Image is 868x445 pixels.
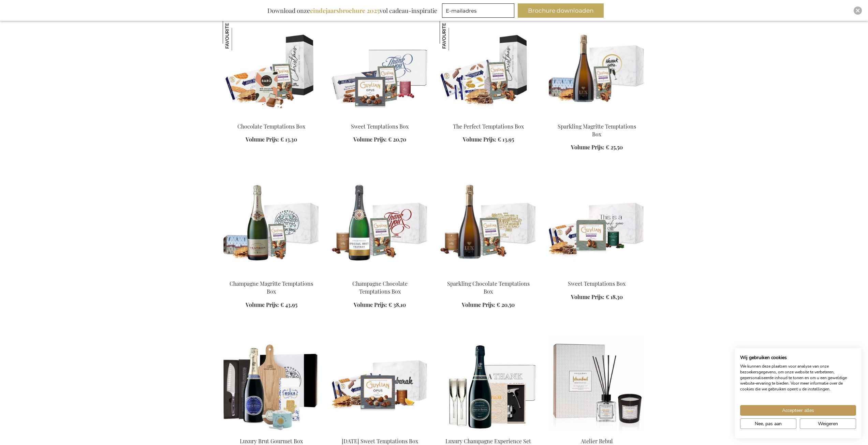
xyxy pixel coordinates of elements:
img: The Perfect Temptations Box [440,21,469,50]
a: The Perfect Temptations Box [453,123,524,130]
span: € 20,70 [388,136,406,143]
a: Sweet Temptations Box [331,114,429,120]
span: Volume Prijs: [462,301,495,308]
img: Sparkling Margritte Temptations Box [548,21,646,117]
span: Volume Prijs: [571,144,604,151]
p: We kunnen deze plaatsen voor analyse van onze bezoekersgegevens, om onze website te verbeteren, g... [740,364,856,392]
span: € 13,95 [498,136,514,143]
a: Luxury Brut Gourmet Box [240,437,303,445]
img: Close [856,9,860,13]
a: Volume Prijs: € 13,30 [246,136,297,144]
img: Sparkling Chocolate Temptations Box [440,179,537,274]
a: Champagne Margritte Temptations Box [223,271,320,278]
input: E-mailadres [442,3,514,18]
button: Brochure downloaden [518,3,604,18]
a: Sweet Temptations Box [351,123,409,130]
a: Sparkling Magritte Temptations Box [558,123,636,138]
button: Alle cookies weigeren [800,418,856,429]
img: Chocolate Temptations Box [223,21,320,117]
span: Volume Prijs: [354,301,387,308]
a: Champagne Chocolate Temptations Box [331,271,429,278]
span: € 43,95 [280,301,297,308]
a: Sweet Temptations Box [568,280,626,287]
img: Luxury Brut Gourmet Box [223,336,320,432]
a: Luxury Champagne Experience Set [445,437,531,445]
a: Champagne Chocolate Temptations Box [352,280,408,295]
img: Champagne Margritte Temptations Box [223,179,320,274]
a: Chocolate Temptations Box [237,123,305,130]
span: € 25,50 [606,144,623,151]
div: Close [854,6,862,15]
a: Champagne Magritte Temptations Box [230,280,313,295]
span: Accepteer alles [782,407,814,414]
b: eindejaarsbrochure 2025 [310,6,380,15]
form: marketing offers and promotions [442,3,516,20]
span: Volume Prijs: [353,136,387,143]
span: Volume Prijs: [246,301,279,308]
a: Volume Prijs: € 43,95 [246,301,297,309]
img: Chocolate Temptations Box [223,21,252,50]
span: € 13,30 [280,136,297,143]
a: Volume Prijs: € 20,70 [353,136,406,144]
h2: Wij gebruiken cookies [740,355,856,361]
span: € 18,30 [606,293,623,300]
span: Weigeren [818,420,838,427]
a: Sparkling Chocolate Temptations Box [440,271,537,278]
a: Volume Prijs: € 25,50 [571,144,623,151]
img: Atelier Rebul Istanbul Luxury Home Duo Set [548,336,646,432]
img: Sweet Temptations Box [548,179,646,274]
span: Nee, pas aan [755,420,782,427]
img: Luxury Champagne Experience Set [440,336,537,432]
img: Sweet Temptations Box [331,21,429,117]
a: Luxury Brut Gourmet Box [223,429,320,435]
span: Volume Prijs: [571,293,604,300]
a: Sparkling Chocolate Temptations Box [447,280,530,295]
img: Champagne Chocolate Temptations Box [331,179,429,274]
a: Sweet Temptations Box [548,271,646,278]
div: Download onze vol cadeau-inspiratie [264,3,440,18]
a: Volume Prijs: € 20,50 [462,301,515,309]
span: Volume Prijs: [463,136,496,143]
a: Suikerfeest Sweet Temptations Box [331,429,429,435]
img: The Perfect Temptations Box [440,21,537,117]
a: Volume Prijs: € 38,10 [354,301,406,309]
a: [DATE] Sweet Temptations Box [342,437,418,445]
img: Suikerfeest Sweet Temptations Box [331,336,429,432]
a: Volume Prijs: € 13,95 [463,136,514,144]
a: Atelier Rebul Istanbul Luxury Home Duo Set [548,429,646,435]
button: Accepteer alle cookies [740,405,856,416]
a: The Perfect Temptations Box The Perfect Temptations Box [440,114,537,120]
span: € 20,50 [497,301,515,308]
button: Pas cookie voorkeuren aan [740,418,796,429]
span: € 38,10 [388,301,406,308]
a: Volume Prijs: € 18,30 [571,293,623,301]
a: Sparkling Margritte Temptations Box [548,114,646,120]
a: Chocolate Temptations Box Chocolate Temptations Box [223,114,320,120]
span: Volume Prijs: [246,136,279,143]
a: Luxury Champagne Experience Set [440,429,537,435]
